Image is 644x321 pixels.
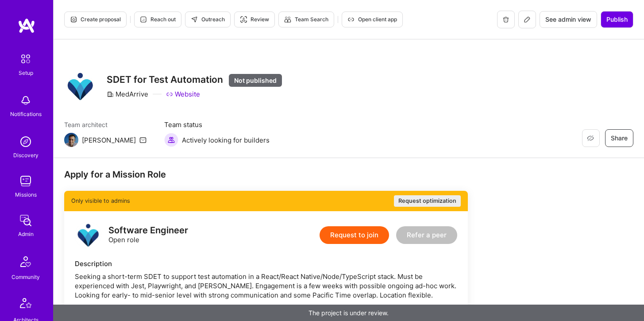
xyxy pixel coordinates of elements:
[75,272,457,300] div: Seeking a short-term SDET to support test automation in a React/React Native/Node/TypeScript stac...
[17,172,35,190] img: teamwork
[17,212,35,229] img: admin teamwork
[601,11,633,28] button: Publish
[13,151,39,160] div: Discovery
[278,12,334,27] button: Team Search
[107,89,148,99] div: MedArrive
[139,136,147,143] i: icon Mail
[64,191,468,211] div: Only visible to admins
[107,74,282,86] h3: SDET for Test Automation
[108,226,188,244] div: Open role
[17,133,35,151] img: discovery
[12,272,40,282] div: Community
[53,305,644,321] div: The project is under review.
[320,226,389,244] button: Request to join
[240,16,247,23] i: icon Targeter
[19,68,33,77] div: Setup
[64,12,127,27] button: Create proposal
[140,15,176,23] span: Reach out
[164,133,178,147] img: Actively looking for builders
[587,135,594,142] i: icon EyeClosed
[164,120,270,129] span: Team status
[18,229,34,239] div: Admin
[17,92,35,109] img: bell
[234,12,275,27] button: Review
[342,12,403,27] button: Open client app
[240,15,269,23] span: Review
[347,15,397,23] span: Open client app
[229,74,282,87] div: Not published
[82,135,136,145] div: [PERSON_NAME]
[545,15,591,24] span: See admin view
[166,89,200,99] a: Website
[396,226,457,244] button: Refer a peer
[134,12,181,27] button: Reach out
[70,15,121,23] span: Create proposal
[182,135,270,145] span: Actively looking for builders
[611,134,628,143] span: Share
[10,109,42,119] div: Notifications
[75,259,457,268] div: Description
[606,15,628,24] span: Publish
[64,169,468,180] div: Apply for a Mission Role
[15,190,37,199] div: Missions
[15,251,36,272] img: Community
[64,133,78,147] img: Team Architect
[394,195,461,207] button: Request optimization
[15,294,36,315] img: Architects
[16,50,35,68] img: setup
[185,12,231,27] button: Outreach
[64,120,147,129] span: Team architect
[108,226,188,235] div: Software Engineer
[107,91,114,98] i: icon CompanyGray
[70,16,77,23] i: icon Proposal
[540,11,597,28] button: See admin view
[75,222,101,248] img: logo
[18,18,35,34] img: logo
[191,15,225,23] span: Outreach
[64,70,96,102] img: Company Logo
[605,129,633,147] button: Share
[284,15,328,23] span: Team Search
